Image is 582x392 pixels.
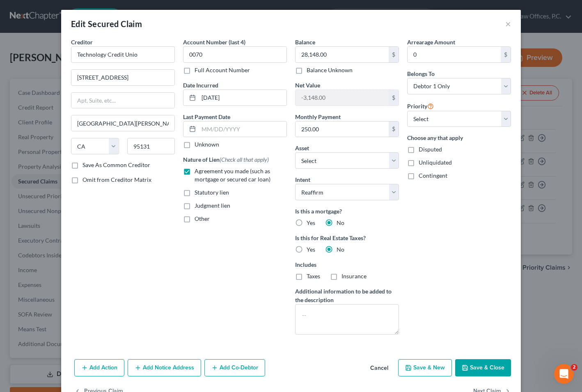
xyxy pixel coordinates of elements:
label: Monthly Payment [295,112,341,121]
div: $ [389,90,399,105]
label: Balance Unknown [307,66,353,74]
input: MM/DD/YYYY [199,90,286,105]
span: Belongs To [407,70,435,77]
div: $ [501,47,511,62]
label: Priority [407,101,434,111]
label: Last Payment Date [183,112,230,121]
label: Nature of Lien [183,155,269,164]
label: Intent [295,175,310,184]
span: No [337,246,344,253]
span: Disputed [419,146,442,153]
input: 0.00 [296,121,389,137]
input: XXXX [183,46,287,63]
span: Asset [295,144,309,151]
button: Add Notice Address [128,359,201,376]
span: Creditor [71,39,93,46]
span: No [337,219,344,226]
button: Save & New [398,359,452,376]
label: Full Account Number [195,66,250,74]
input: Enter zip... [127,138,175,154]
input: Enter city... [71,115,174,131]
span: (Check all that apply) [220,156,269,163]
label: Includes [295,260,399,269]
label: Net Value [295,81,320,89]
button: Save & Close [455,359,511,376]
label: Additional information to be added to the description [295,287,399,304]
span: Contingent [419,172,447,179]
span: Yes [307,246,315,253]
input: 0.00 [408,47,501,62]
input: 0.00 [296,90,389,105]
input: Apt, Suite, etc... [71,93,174,108]
label: Is this a mortgage? [295,207,399,215]
label: Account Number (last 4) [183,38,245,46]
span: Agreement you made (such as mortgage or secured car loan) [195,167,270,183]
span: Judgment lien [195,202,230,209]
label: Unknown [195,140,219,149]
span: Insurance [341,273,367,280]
span: Taxes [307,273,320,280]
input: Search creditor by name... [71,46,175,63]
label: Choose any that apply [407,133,511,142]
span: Statutory lien [195,189,229,196]
span: Other [195,215,210,222]
iframe: Intercom live chat [554,364,574,384]
div: $ [389,121,399,137]
label: Arrearage Amount [407,38,455,46]
span: Unliquidated [419,159,452,166]
span: 2 [571,364,577,371]
label: Date Incurred [183,81,218,89]
label: Balance [295,38,315,46]
button: Add Co-Debtor [204,359,265,376]
input: 0.00 [296,47,389,62]
label: Is this for Real Estate Taxes? [295,234,399,242]
input: Enter address... [71,70,174,85]
button: Add Action [74,359,124,376]
span: Yes [307,219,315,226]
button: Cancel [364,360,395,376]
label: Save As Common Creditor [82,161,150,169]
div: Edit Secured Claim [71,18,142,30]
input: MM/DD/YYYY [199,121,286,137]
div: $ [389,47,399,62]
button: × [505,19,511,29]
span: Omit from Creditor Matrix [82,176,151,183]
